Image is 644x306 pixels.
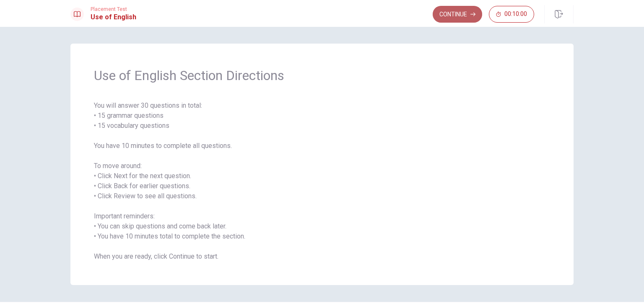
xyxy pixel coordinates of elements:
[94,67,550,84] span: Use of English Section Directions
[433,6,482,23] button: Continue
[94,101,550,262] span: You will answer 30 questions in total: • 15 grammar questions • 15 vocabulary questions You have ...
[489,6,534,23] button: 00:10:00
[91,6,136,12] span: Placement Test
[504,11,527,18] span: 00:10:00
[91,12,136,22] h1: Use of English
